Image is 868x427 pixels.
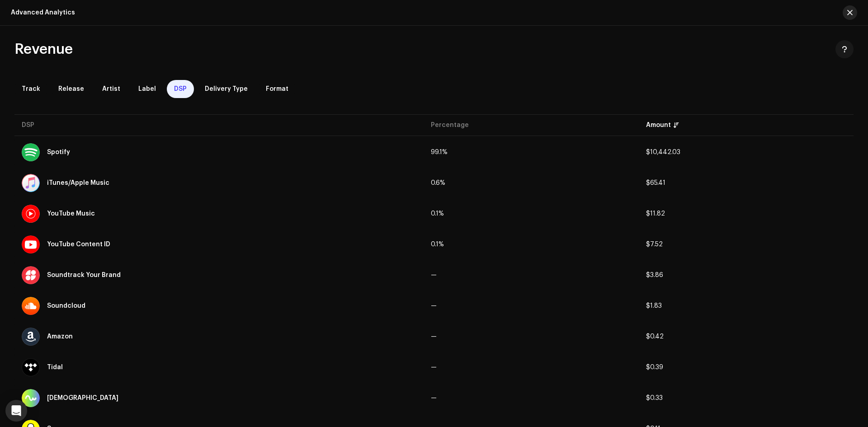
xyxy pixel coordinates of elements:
span: $10,442.03 [646,149,680,155]
span: $0.39 [646,364,663,371]
span: — [431,395,437,401]
span: Label [138,85,156,93]
span: — [431,333,437,340]
span: $3.86 [646,272,663,278]
span: 0.1% [431,241,444,248]
span: — [431,303,437,309]
span: $65.41 [646,180,665,186]
span: Format [266,85,288,93]
span: $0.33 [646,395,663,401]
span: — [431,364,437,371]
span: — [431,272,437,278]
span: $1.83 [646,303,662,309]
span: 99.1% [431,149,448,155]
span: $7.52 [646,241,663,248]
span: DSP [174,85,187,93]
span: 0.6% [431,180,445,186]
span: 0.1% [431,211,444,217]
span: $11.82 [646,211,665,217]
span: $0.42 [646,333,664,340]
span: Delivery Type [205,85,248,93]
div: Open Intercom Messenger [5,400,27,422]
